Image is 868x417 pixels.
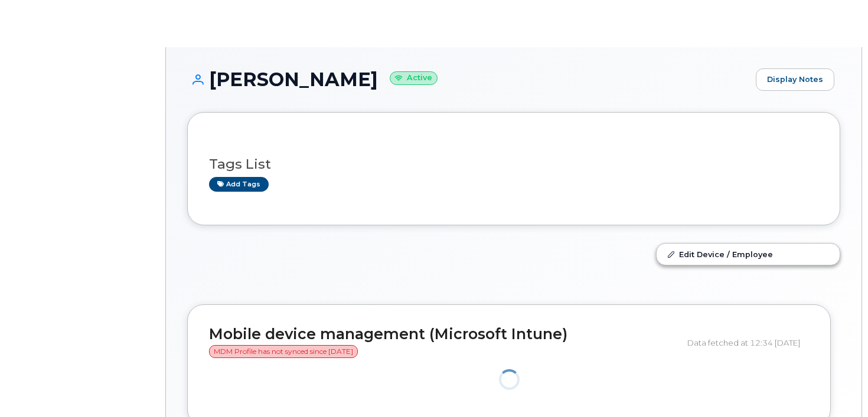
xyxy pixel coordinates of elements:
a: Display Notes [756,68,834,91]
h1: [PERSON_NAME] [187,69,750,90]
span: MDM Profile has not synced since [DATE] [209,345,358,358]
a: Add tags [209,177,269,192]
h2: Mobile device management (Microsoft Intune) [209,326,678,359]
h3: Tags List [209,157,818,172]
small: Active [390,71,438,85]
div: Data fetched at 12:34 [DATE] [687,331,809,354]
a: Edit Device / Employee [657,244,840,265]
